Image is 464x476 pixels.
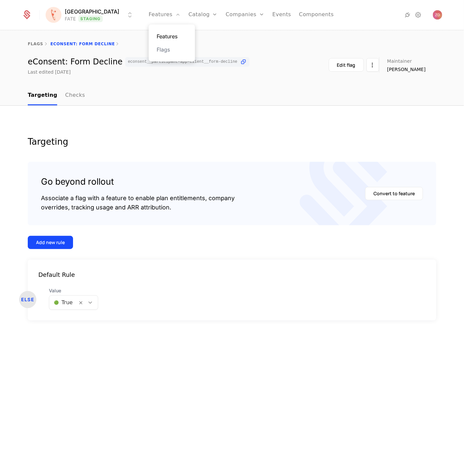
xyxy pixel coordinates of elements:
[404,11,412,19] a: Integrations
[46,7,61,23] img: Florence
[367,58,379,72] button: Select action
[28,270,436,279] div: Default Rule
[157,46,187,54] a: Flags
[28,69,71,75] div: Last edited [DATE]
[387,59,412,63] span: Maintainer
[387,66,426,73] span: [PERSON_NAME]
[28,42,43,46] a: flags
[65,16,76,22] div: FATE
[28,57,250,67] div: eConsent: Form Decline
[28,86,57,105] a: Targeting
[49,287,98,294] span: Value
[365,187,423,200] button: Convert to feature
[157,32,187,40] a: Features
[65,86,85,105] a: Checks
[28,86,85,105] ul: Choose Sub Page
[433,10,442,19] button: Open user button
[36,239,65,246] div: Add new rule
[337,62,356,68] div: Edit flag
[19,291,36,308] div: ELSE
[433,10,442,19] img: Zlatko Despotovic
[28,236,73,249] button: Add new rule
[41,175,235,188] div: Go beyond rollout
[28,86,436,105] nav: Main
[414,11,422,19] a: Settings
[329,58,364,72] button: Edit flag
[48,8,134,22] button: Select environment
[78,16,102,22] span: Staging
[41,194,235,212] div: Associate a flag with a feature to enable plan entitlements, company overrides, tracking usage an...
[65,8,119,16] span: [GEOGRAPHIC_DATA]
[28,137,436,146] div: Targeting
[128,60,237,64] span: econsent__participant-app-client__form-decline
